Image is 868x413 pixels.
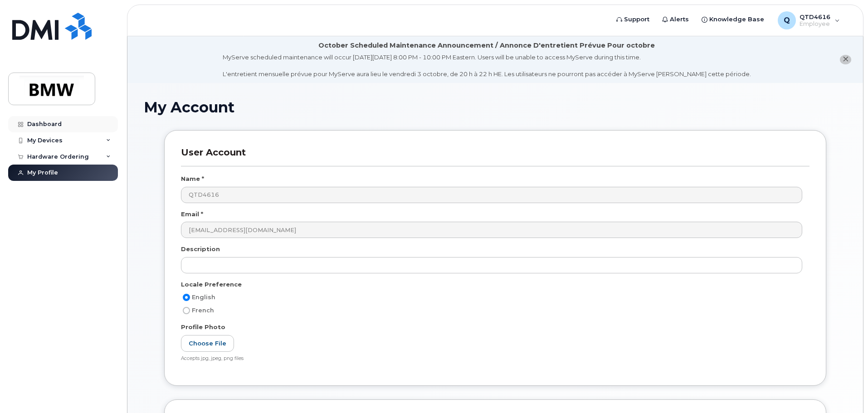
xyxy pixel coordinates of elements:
[181,175,204,183] label: Name *
[181,245,220,253] label: Description
[840,55,851,64] button: close notification
[183,307,190,314] input: French
[183,294,190,301] input: English
[192,294,215,301] span: English
[144,99,847,115] h1: My Account
[829,374,861,406] iframe: Messenger Launcher
[192,307,214,314] span: French
[181,335,234,352] label: Choose File
[318,41,655,50] div: October Scheduled Maintenance Announcement / Annonce D'entretient Prévue Pour octobre
[181,355,802,362] div: Accepts jpg, jpeg, png files
[181,280,242,289] label: Locale Preference
[181,210,203,219] label: Email *
[181,147,809,166] h3: User Account
[223,53,751,78] div: MyServe scheduled maintenance will occur [DATE][DATE] 8:00 PM - 10:00 PM Eastern. Users will be u...
[181,323,225,331] label: Profile Photo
